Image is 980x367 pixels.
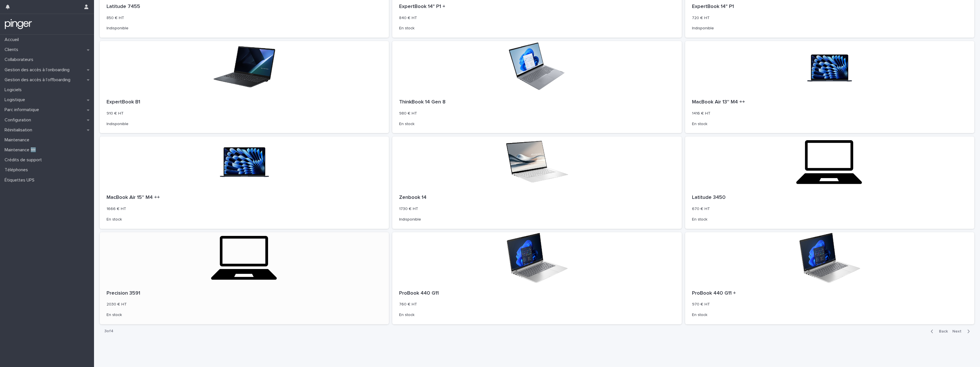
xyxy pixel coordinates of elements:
[685,41,974,133] a: MacBook Air 13'' M4 ++1416 € HTEn stock
[107,207,382,211] p: 1666 € HT
[107,122,382,127] p: Indisponible
[692,111,967,116] p: 1416 € HT
[2,107,44,113] p: Parc informatique
[692,207,967,211] p: 670 € HT
[2,77,75,83] p: Gestion des accès à l’offboarding
[2,47,23,52] p: Clients
[2,137,34,143] p: Maintenance
[107,16,382,21] p: 850 € HT
[692,4,967,10] p: ExpertBook 14" P1
[392,232,681,324] a: ProBook 440 G11760 € HTEn stock
[399,122,675,127] p: En stock
[107,313,382,317] p: En stock
[2,57,38,62] p: Collaborateurs
[2,117,36,123] p: Configuration
[399,99,675,105] p: ThinkBook 14 Gen 8
[692,195,967,201] p: Latitude 3450
[100,324,118,338] p: 3 of 4
[399,16,675,21] p: 840 € HT
[107,4,382,10] p: Latitude 7455
[399,4,675,10] p: ExpertBook 14" P1 +
[399,302,675,307] p: 760 € HT
[399,195,675,201] p: Zenbook 14
[685,136,974,229] a: Latitude 3450670 € HTEn stock
[399,217,675,222] p: Indisponible
[399,26,675,31] p: En stock
[107,99,382,105] p: ExpertBook B1
[107,26,382,31] p: Indisponible
[2,147,41,153] p: Maintenance 🆕
[692,99,967,105] p: MacBook Air 13'' M4 ++
[5,19,32,30] img: mTgBEunGTSyRkCgitkcU
[107,111,382,116] p: 910 € HT
[2,127,37,133] p: Réinitialisation
[100,41,389,133] a: ExpertBook B1910 € HTIndisponible
[107,217,382,222] p: En stock
[100,232,389,324] a: Precision 35912030 € HTEn stock
[692,122,967,127] p: En stock
[100,136,389,229] a: MacBook Air 15'' M4 ++1666 € HTEn stock
[2,97,30,103] p: Logistique
[950,329,974,334] button: Next
[692,313,967,317] p: En stock
[399,111,675,116] p: 980 € HT
[399,313,675,317] p: En stock
[2,157,46,163] p: Crédits de support
[392,41,681,133] a: ThinkBook 14 Gen 8980 € HTEn stock
[926,329,950,334] button: Back
[2,87,26,93] p: Logiciels
[2,37,23,42] p: Accueil
[2,178,39,183] p: Étiquettes UPS
[2,167,32,173] p: Téléphones
[692,290,967,297] p: ProBook 440 G11 +
[936,329,948,333] span: Back
[2,67,74,73] p: Gestion des accès à l’onboarding
[692,16,967,21] p: 720 € HT
[952,329,965,333] span: Next
[399,290,675,297] p: ProBook 440 G11
[392,136,681,229] a: Zenbook 141730 € HTIndisponible
[692,302,967,307] p: 970 € HT
[685,232,974,324] a: ProBook 440 G11 +970 € HTEn stock
[107,290,382,297] p: Precision 3591
[692,26,967,31] p: Indisponible
[692,217,967,222] p: En stock
[107,302,382,307] p: 2030 € HT
[107,195,382,201] p: MacBook Air 15'' M4 ++
[399,207,675,211] p: 1730 € HT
